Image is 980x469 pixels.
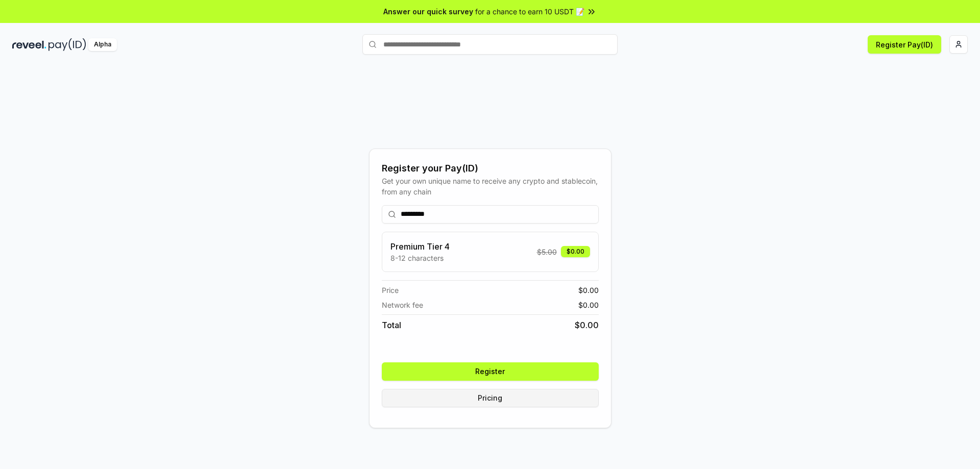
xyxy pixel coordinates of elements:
[382,389,599,407] button: Pricing
[390,253,450,263] p: 8-12 characters
[868,35,941,54] button: Register Pay(ID)
[390,240,450,253] h3: Premium Tier 4
[382,161,599,176] div: Register your Pay(ID)
[561,246,590,257] div: $0.00
[382,176,599,197] div: Get your own unique name to receive any crypto and stablecoin, from any chain
[382,300,423,310] span: Network fee
[383,6,473,17] span: Answer our quick survey
[382,362,599,381] button: Register
[382,319,401,331] span: Total
[578,285,599,295] span: $ 0.00
[537,246,557,257] span: $ 5.00
[575,319,599,331] span: $ 0.00
[382,285,399,295] span: Price
[578,300,599,310] span: $ 0.00
[88,38,117,51] div: Alpha
[475,6,584,17] span: for a chance to earn 10 USDT 📝
[48,38,86,51] img: pay_id
[12,38,46,51] img: reveel_dark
